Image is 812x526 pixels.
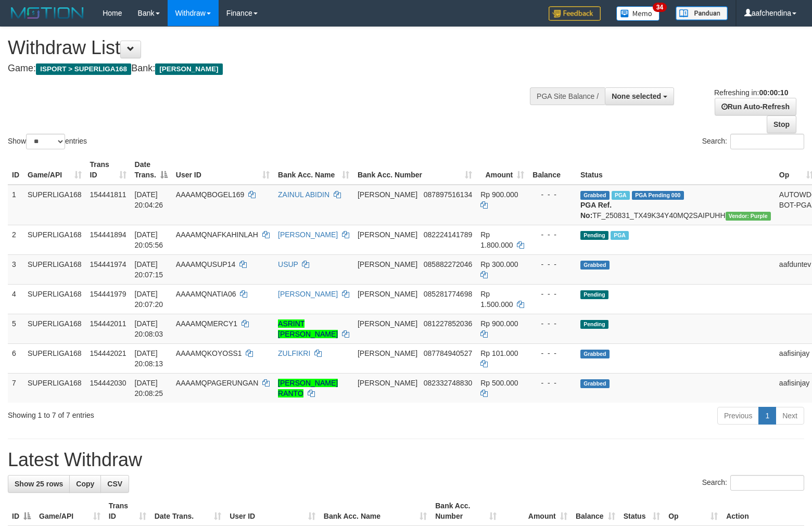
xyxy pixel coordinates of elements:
th: User ID: activate to sort column ascending [225,496,320,526]
label: Search: [702,475,804,491]
span: Marked by aafounsreynich [611,231,629,240]
a: ZULFIKRI [278,349,310,357]
span: 154441974 [90,260,126,268]
td: 4 [8,284,23,314]
span: Copy 087784940527 to clipboard [424,349,472,357]
span: 154442021 [90,349,126,357]
span: [PERSON_NAME] [155,63,222,75]
span: [DATE] 20:08:25 [135,379,163,397]
span: Show 25 rows [15,480,63,488]
span: Copy 082224141789 to clipboard [424,230,472,239]
a: [PERSON_NAME] [278,230,338,239]
span: [PERSON_NAME] [358,319,417,328]
img: MOTION_logo.png [8,5,87,21]
img: panduan.png [676,6,728,20]
span: Pending [580,320,608,329]
span: [PERSON_NAME] [358,230,417,239]
h1: Latest Withdraw [8,450,804,470]
span: Rp 900.000 [480,190,518,199]
span: 154441811 [90,190,126,199]
a: 1 [758,407,776,425]
a: CSV [100,475,129,493]
th: Status: activate to sort column ascending [619,496,665,526]
a: Previous [717,407,759,425]
th: Balance: activate to sort column ascending [572,496,619,526]
td: 5 [8,314,23,343]
span: Rp 1.800.000 [480,230,513,249]
img: Feedback.jpg [549,6,601,21]
th: Date Trans.: activate to sort column descending [131,155,172,185]
span: [DATE] 20:05:56 [135,230,163,249]
th: Amount: activate to sort column ascending [476,155,528,185]
span: None selected [612,92,661,100]
span: Pending [580,231,608,240]
td: SUPERLIGA168 [23,373,86,403]
span: Marked by aafounsreynich [612,191,630,200]
a: ASRINT [PERSON_NAME] [278,319,338,338]
span: 154442030 [90,379,126,387]
td: 7 [8,373,23,403]
a: Show 25 rows [8,475,70,493]
span: AAAAMQBOGEL169 [176,190,245,199]
td: 3 [8,254,23,284]
span: Copy [76,480,94,488]
select: Showentries [26,134,65,149]
span: 154441979 [90,290,126,298]
a: Stop [767,116,796,133]
h1: Withdraw List [8,37,531,58]
div: - - - [532,189,572,200]
span: Rp 1.500.000 [480,290,513,309]
span: 34 [653,3,667,12]
th: ID: activate to sort column descending [8,496,35,526]
input: Search: [730,134,804,149]
div: PGA Site Balance / [530,87,605,105]
b: PGA Ref. No: [580,201,612,220]
td: SUPERLIGA168 [23,254,86,284]
span: Rp 500.000 [480,379,518,387]
span: [DATE] 20:07:20 [135,290,163,309]
span: Rp 900.000 [480,319,518,328]
th: Bank Acc. Number: activate to sort column ascending [353,155,476,185]
div: - - - [532,318,572,329]
a: [PERSON_NAME] [278,290,338,298]
span: [PERSON_NAME] [358,190,417,199]
td: SUPERLIGA168 [23,225,86,254]
span: Copy 082332748830 to clipboard [424,379,472,387]
span: Grabbed [580,261,610,270]
span: Refreshing in: [714,88,788,97]
a: Copy [69,475,101,493]
span: CSV [107,480,122,488]
span: AAAAMQKOYOSS1 [176,349,242,357]
strong: 00:00:10 [759,88,788,97]
span: [DATE] 20:07:15 [135,260,163,279]
span: Grabbed [580,350,610,358]
th: Date Trans.: activate to sort column ascending [150,496,226,526]
button: None selected [605,87,674,105]
div: - - - [532,378,572,388]
th: Bank Acc. Name: activate to sort column ascending [320,496,431,526]
a: Next [776,407,804,425]
td: 1 [8,185,23,225]
input: Search: [730,475,804,491]
th: Bank Acc. Name: activate to sort column ascending [274,155,353,185]
div: - - - [532,348,572,358]
th: Trans ID: activate to sort column ascending [86,155,131,185]
td: SUPERLIGA168 [23,185,86,225]
span: 154442011 [90,319,126,328]
th: Game/API: activate to sort column ascending [23,155,86,185]
label: Show entries [8,134,87,149]
span: Copy 085882272046 to clipboard [424,260,472,268]
span: [DATE] 20:08:03 [135,319,163,338]
th: Op: activate to sort column ascending [664,496,722,526]
span: [DATE] 20:04:26 [135,190,163,209]
span: Copy 087897516134 to clipboard [424,190,472,199]
span: AAAAMQNAFKAHINLAH [176,230,258,239]
th: Amount: activate to sort column ascending [501,496,572,526]
td: TF_250831_TX49K34Y40MQ2SAIPUHH [576,185,775,225]
a: ZAINUL ABIDIN [278,190,329,199]
th: Balance [528,155,576,185]
td: SUPERLIGA168 [23,284,86,314]
th: Trans ID: activate to sort column ascending [105,496,150,526]
span: PGA Pending [632,191,684,200]
span: [PERSON_NAME] [358,379,417,387]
